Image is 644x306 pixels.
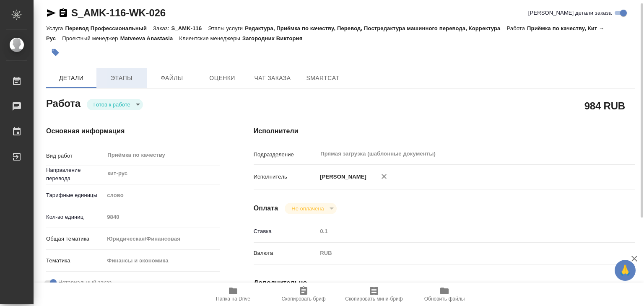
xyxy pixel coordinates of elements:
[618,262,632,279] span: 🙏
[424,296,465,302] span: Обновить файлы
[208,25,245,31] p: Этапы услуги
[71,7,166,18] a: S_AMK-116-WK-026
[46,95,80,110] h2: Работа
[506,25,527,31] p: Работа
[104,188,220,202] div: слово
[268,283,339,306] button: Скопировать бриф
[62,35,120,41] p: Проектный менеджер
[104,232,220,246] div: Юридическая/Финансовая
[345,296,402,302] span: Скопировать мини-бриф
[615,260,636,281] button: 🙏
[254,278,635,288] h4: Дополнительно
[46,213,104,221] p: Кол-во единиц
[528,9,612,17] span: [PERSON_NAME] детали заказа
[254,150,317,159] p: Подразделение
[202,73,242,83] span: Оценки
[317,246,603,260] div: RUB
[281,296,325,302] span: Скопировать бриф
[46,235,104,243] p: Общая тематика
[339,283,409,306] button: Скопировать мини-бриф
[46,152,104,160] p: Вид работ
[285,203,336,214] div: Готов к работе
[216,296,250,302] span: Папка на Drive
[317,173,366,181] p: [PERSON_NAME]
[46,25,65,31] p: Услуга
[245,25,506,31] p: Редактура, Приёмка по качеству, Перевод, Постредактура машинного перевода, Корректура
[46,8,56,18] button: Скопировать ссылку для ЯМессенджера
[179,35,242,41] p: Клиентские менеджеры
[46,166,104,183] p: Направление перевода
[375,167,393,186] button: Удалить исполнителя
[289,205,326,212] button: Не оплачена
[252,73,293,83] span: Чат заказа
[254,126,635,136] h4: Исполнители
[104,211,220,223] input: Пустое поле
[46,257,104,265] p: Тематика
[317,225,603,237] input: Пустое поле
[303,73,343,83] span: SmartCat
[254,249,317,257] p: Валюта
[87,99,143,110] div: Готов к работе
[171,25,208,31] p: S_AMK-116
[58,8,68,18] button: Скопировать ссылку
[584,99,625,113] h2: 984 RUB
[242,35,309,41] p: Загородних Виктория
[101,73,142,83] span: Этапы
[46,43,65,62] button: Добавить тэг
[104,254,220,268] div: Финансы и экономика
[91,101,133,108] button: Готов к работе
[198,283,268,306] button: Папка на Drive
[254,173,317,181] p: Исполнитель
[409,283,480,306] button: Обновить файлы
[254,203,278,213] h4: Оплата
[152,73,192,83] span: Файлы
[46,191,104,200] p: Тарифные единицы
[65,25,153,31] p: Перевод Профессиональный
[46,126,220,136] h4: Основная информация
[51,73,91,83] span: Детали
[58,278,112,287] span: Нотариальный заказ
[254,227,317,236] p: Ставка
[120,35,179,41] p: Matveeva Anastasia
[153,25,171,31] p: Заказ:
